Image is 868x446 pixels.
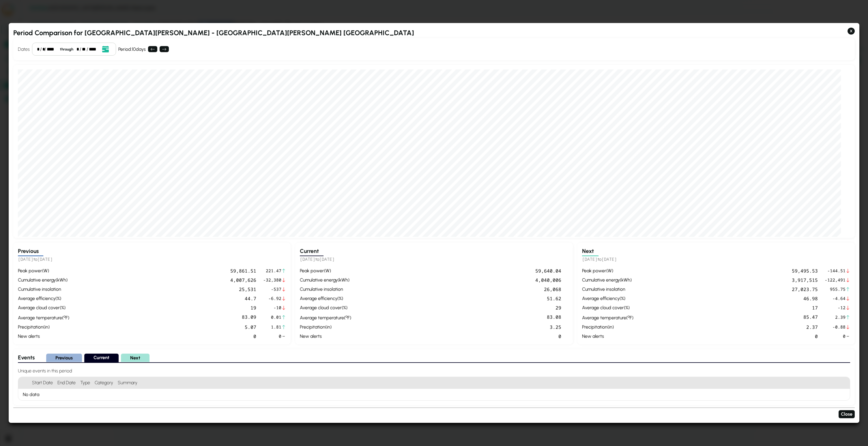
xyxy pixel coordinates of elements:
[300,324,351,331] div: precipitation ( in )
[55,377,78,389] h4: End Date
[13,28,855,38] h2: Period Comparison for [GEOGRAPHIC_DATA][PERSON_NAME] - [GEOGRAPHIC_DATA][PERSON_NAME] [GEOGRAPHIC...
[839,410,855,418] button: Close
[18,286,69,293] div: cumulative insolation
[263,305,281,311] span: -10
[18,295,69,302] div: average efficiency ( % )
[63,314,66,318] sup: º
[582,256,598,262] span: [DATE]
[825,333,845,340] span: 0
[300,256,315,262] span: [DATE]
[18,256,286,263] h5: to
[44,46,46,53] div: /
[636,313,818,321] div: 85.47
[825,286,845,293] span: 955.75
[582,333,633,340] div: new alerts
[18,313,69,321] div: average temperature ( F )
[582,304,633,311] div: average cloud cover ( % )
[582,313,633,321] div: average temperature ( F )
[636,333,818,340] div: 0
[300,313,351,321] div: average temperature ( F )
[30,377,55,389] h4: Start Date
[353,286,561,293] div: 26,068
[263,324,281,330] span: 1.81
[100,45,111,53] button: Open date picker
[72,324,256,331] div: 5.07
[636,324,818,331] div: 2.37
[319,256,335,262] span: [DATE]
[825,324,845,330] span: -0.88
[40,46,42,53] div: /
[80,46,81,53] div: /
[72,304,256,311] div: 19
[72,276,256,283] div: 4,007,626
[628,314,630,318] sup: º
[72,313,256,321] div: 83.09
[58,46,76,52] div: through
[636,295,818,302] div: 46.98
[18,333,69,340] div: new alerts
[72,267,256,274] div: 59,861.51
[636,276,818,283] div: 3,917,515
[300,286,351,293] div: cumulative insolation
[300,304,351,311] div: average cloud cover ( % )
[18,354,850,363] div: Select period to view
[115,377,850,389] h4: Summary
[72,295,256,302] div: 44.7
[263,333,281,340] span: 0
[636,304,818,311] div: 17
[18,276,69,283] div: cumulative energy ( kWh )
[121,354,149,362] button: Next
[353,304,561,311] div: 29
[825,295,845,302] span: -4.64
[300,295,351,302] div: average efficiency ( % )
[353,333,561,340] div: 0
[345,314,347,318] sup: º
[353,313,561,321] div: 83.08
[18,304,69,311] div: average cloud cover ( % )
[582,324,633,331] div: precipitation ( in )
[72,286,256,293] div: 25,531
[18,367,850,374] h4: Unique events in this period
[18,324,69,331] div: precipitation ( in )
[825,268,845,274] span: -144.51
[46,354,82,362] button: Previous
[582,267,633,274] div: peak power ( W )
[300,333,351,340] div: new alerts
[825,314,845,321] span: 2.39
[582,276,633,283] div: cumulative energy ( kWh )
[848,28,855,35] button: X
[18,389,92,400] div: No data
[47,46,57,53] div: year,
[636,286,818,293] div: 27,023.75
[18,256,33,262] span: [DATE]
[118,46,146,53] div: Period: 10 days
[582,295,633,302] div: average efficiency ( % )
[300,267,351,274] div: peak power ( W )
[263,268,281,274] span: 221.47
[263,286,281,293] span: -537
[92,377,115,389] h4: Category
[18,46,30,53] h4: Dates
[582,256,850,263] h5: to
[84,354,119,363] button: Current
[636,267,818,274] div: 59,495.53
[89,46,99,53] div: year,
[87,46,88,53] div: /
[300,256,568,263] h5: to
[72,333,256,340] div: 0
[78,377,92,389] h4: Type
[825,277,845,283] span: -122,491
[42,46,44,53] div: day,
[18,247,43,256] h3: Previous
[263,295,281,302] span: -6.92
[353,276,561,283] div: 4,040,006
[18,354,35,362] h3: Events
[582,247,598,256] h3: Next
[18,267,69,274] div: peak power ( W )
[601,256,617,262] span: [DATE]
[263,277,281,283] span: -32,380
[82,46,86,53] div: day,
[263,314,281,321] span: 0.01
[300,247,323,256] h3: Current
[76,46,79,53] div: month,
